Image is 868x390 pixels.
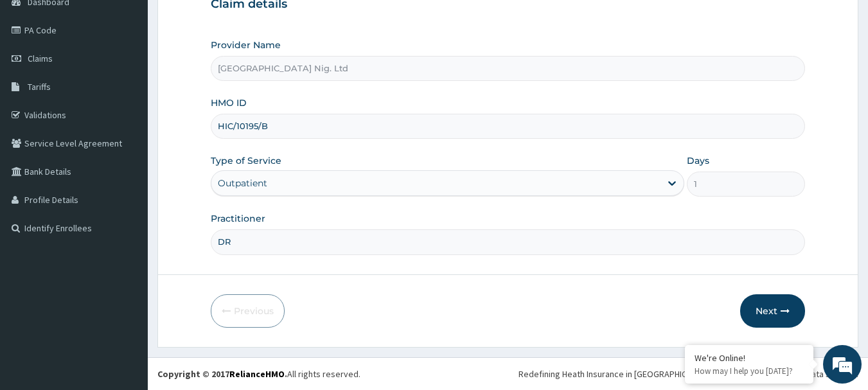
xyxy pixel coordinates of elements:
[740,294,805,328] button: Next
[695,352,804,364] div: We're Online!
[211,154,281,167] label: Type of Service
[28,53,53,64] span: Claims
[218,177,267,190] div: Outpatient
[211,294,285,328] button: Previous
[211,212,265,225] label: Practitioner
[67,72,216,89] div: Chat with us now
[211,229,806,254] input: Enter Name
[211,6,242,37] div: Minimize live chat window
[211,96,247,109] label: HMO ID
[211,39,281,51] label: Provider Name
[229,368,285,380] a: RelianceHMO
[687,154,709,167] label: Days
[518,368,858,380] div: Redefining Heath Insurance in [GEOGRAPHIC_DATA] using Telemedicine and Data Science!
[24,64,52,96] img: d_794563401_company_1708531726252_794563401
[28,81,51,93] span: Tariffs
[6,256,245,301] textarea: Type your message and hit 'Enter'
[75,114,177,244] span: We're online!
[695,366,804,377] p: How may I help you today?
[211,114,806,139] input: Enter HMO ID
[157,368,287,380] strong: Copyright © 2017 .
[148,357,868,390] footer: All rights reserved.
